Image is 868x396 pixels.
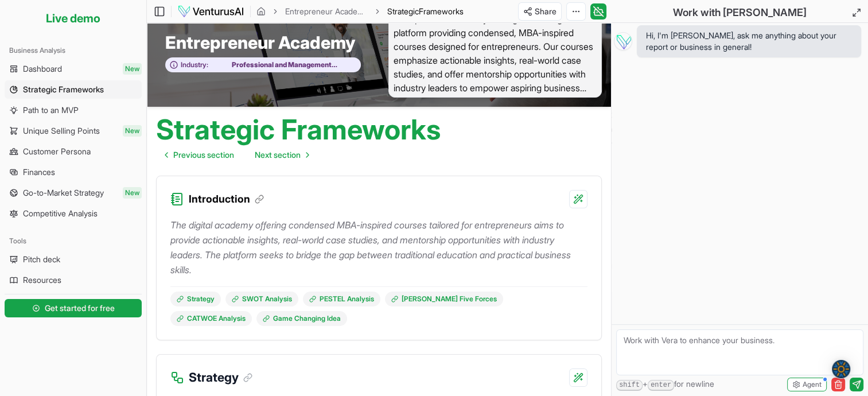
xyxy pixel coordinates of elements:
[5,232,142,250] div: Tools
[5,101,142,119] a: Path to an MVP
[419,6,464,16] span: Frameworks
[23,166,55,178] span: Finances
[5,204,142,223] a: Competitive Analysis
[5,297,142,320] a: Get started for free
[5,271,142,289] a: Resources
[387,6,464,17] span: StrategicFrameworks
[23,208,98,219] span: Competitive Analysis
[256,311,347,326] a: Game Changing Idea
[646,30,852,53] span: Hi, I'm [PERSON_NAME], ask me anything about your report or business in general!
[23,274,61,286] span: Resources
[23,63,62,75] span: Dashboard
[787,378,827,391] button: Agent
[614,32,632,51] img: Vera
[189,368,252,387] h3: Strategy
[23,187,104,199] span: Go-to-Market Strategy
[673,5,807,21] h2: Work with [PERSON_NAME]
[123,187,142,199] span: New
[156,143,243,166] a: Go to previous page
[225,292,298,306] a: SWOT Analysis
[23,104,79,116] span: Path to an MVP
[177,5,244,18] img: logo
[170,311,252,326] a: CATWOE Analysis
[255,149,301,161] span: Next section
[189,191,264,207] h3: Introduction
[616,378,714,391] span: + for newline
[5,250,142,269] a: Pitch deck
[518,2,562,21] button: Share
[5,299,142,317] button: Get started for free
[303,292,380,306] a: PESTEL Analysis
[5,163,142,181] a: Finances
[256,6,464,17] nav: breadcrumb
[156,116,441,143] h1: Strategic Frameworks
[23,125,100,137] span: Unique Selling Points
[285,6,368,17] a: Entrepreneur Academy
[165,32,355,53] span: Entrepreneur Academy
[616,380,643,391] kbd: shift
[156,143,318,166] nav: pagination
[388,9,602,98] span: Entrepreneur Academy is a digital learning platform providing condensed, MBA-inspired courses des...
[208,60,355,69] span: Professional and Management Development Training
[803,380,822,389] span: Agent
[181,60,208,69] span: Industry:
[23,146,91,157] span: Customer Persona
[123,125,142,137] span: New
[246,143,318,166] a: Go to next page
[5,184,142,202] a: Go-to-Market StrategyNew
[165,57,361,73] button: Industry:Professional and Management Development Training
[648,380,674,391] kbd: enter
[5,142,142,161] a: Customer Persona
[5,60,142,78] a: DashboardNew
[23,84,104,95] span: Strategic Frameworks
[535,6,556,17] span: Share
[123,63,142,75] span: New
[173,149,234,161] span: Previous section
[170,218,587,277] p: The digital academy offering condensed MBA-inspired courses tailored for entrepreneurs aims to pr...
[5,41,142,60] div: Business Analysis
[385,292,503,306] a: [PERSON_NAME] Five Forces
[5,122,142,140] a: Unique Selling PointsNew
[45,302,115,314] span: Get started for free
[170,292,221,306] a: Strategy
[5,80,142,99] a: Strategic Frameworks
[23,254,60,265] span: Pitch deck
